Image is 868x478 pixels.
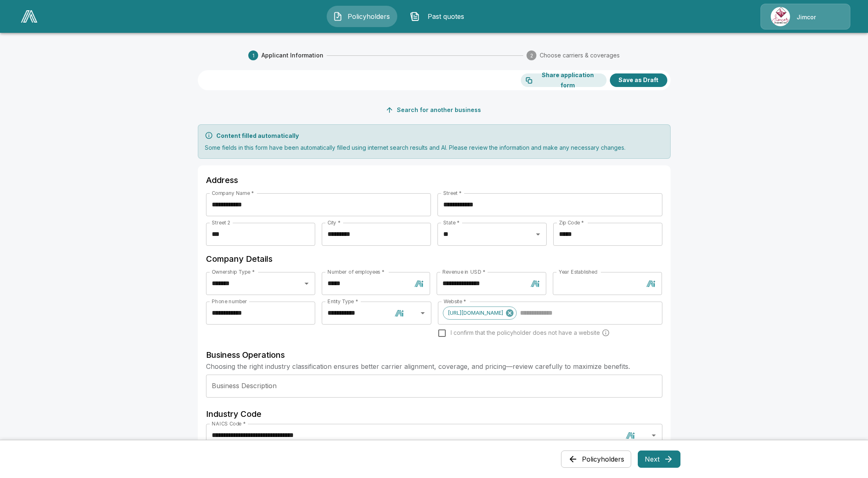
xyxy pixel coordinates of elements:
[261,51,323,59] span: Applicant Information
[638,451,680,468] button: Next
[206,252,662,265] h6: Company Details
[212,298,247,305] label: Phone number
[443,308,508,318] span: [URL][DOMAIN_NAME]
[328,219,341,226] label: City *
[423,11,468,21] span: Past quotes
[451,329,600,337] span: I confirm that the policyholder does not have a website
[404,6,474,27] button: Past quotes IconPast quotes
[540,51,620,59] span: Choose carriers & coverages
[610,73,667,87] button: Save as Draft
[443,190,462,197] label: Street *
[252,53,254,59] text: 1
[559,219,584,226] label: Zip Code *
[443,219,460,226] label: State *
[346,11,391,21] span: Policyholders
[442,268,486,275] label: Revenue in USD *
[212,268,254,275] label: Ownership Type *
[646,279,656,288] img: AI filled information
[395,308,405,318] img: AI filled information
[216,131,299,140] p: Content filled automatically
[531,279,540,288] img: AI filled information
[327,6,397,27] button: Policyholders IconPolicyholders
[328,298,358,305] label: Entity Type *
[530,53,533,59] text: 2
[771,7,790,26] img: Agency Icon
[444,298,466,305] label: Website *
[648,430,660,441] button: Open
[417,307,428,319] button: Open
[301,278,312,289] button: Open
[328,268,385,275] label: Number of employees *
[206,348,662,361] h6: Business Operations
[206,361,662,371] p: Choosing the right industry classification ensures better carrier alignment, coverage, and pricin...
[760,4,850,30] a: Agency IconJimcor
[206,407,662,421] h6: Industry Code
[532,229,544,240] button: Open
[602,329,610,337] svg: Carriers run a cyber security scan on the policyholders' websites. Please enter a website wheneve...
[415,279,424,288] img: AI filled information
[410,11,420,21] img: Past quotes Icon
[559,268,597,275] label: Year Established
[212,190,254,197] label: Company Name *
[626,430,636,440] img: AI filled information
[206,174,662,187] h6: Address
[333,11,343,21] img: Policyholders Icon
[384,103,484,118] button: Search for another business
[521,73,607,87] button: Share application form
[212,219,230,226] label: Street 2
[212,420,246,427] label: NAICS Code *
[561,451,631,468] button: Policyholders
[443,306,517,320] div: [URL][DOMAIN_NAME]
[21,10,37,23] img: AA Logo
[205,143,664,152] p: Some fields in this form have been automatically filled using internet search results and AI. Ple...
[797,13,816,21] p: Jimcor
